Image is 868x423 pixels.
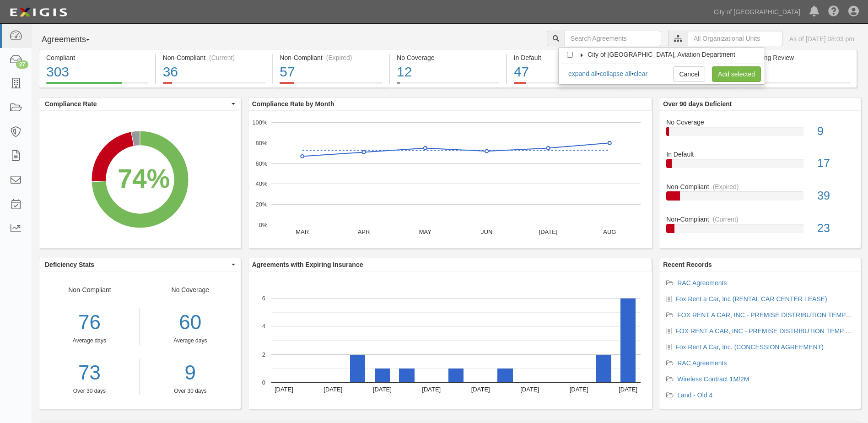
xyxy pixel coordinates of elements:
text: APR [357,228,370,235]
a: Add selected [712,66,761,82]
div: Average days [39,337,140,345]
text: [DATE] [569,386,588,393]
div: (Expired) [326,53,352,62]
text: [DATE] [520,386,539,393]
a: Non-Compliant(Current)23 [666,215,854,240]
div: In Default [514,53,616,62]
div: (Expired) [713,182,739,191]
button: Agreements [39,31,108,49]
text: 2 [262,351,265,358]
a: RAC Agreements [677,279,727,287]
button: Compliance Rate [39,98,241,110]
div: No Coverage [659,118,861,127]
text: MAR [296,228,309,235]
div: Non-Compliant (Current) [163,53,265,62]
a: No Coverage9 [666,118,854,150]
a: Land - Old 4 [677,391,712,399]
div: Non-Compliant [659,182,861,191]
a: In Default17 [666,150,854,182]
svg: A chart. [248,111,652,248]
div: Average days [147,337,234,345]
span: Compliance Rate [45,99,229,108]
div: In Default [659,150,861,159]
text: AUG [603,228,616,235]
input: All Organizational Units [688,31,782,46]
text: [DATE] [422,386,441,393]
a: Expiring Insurance49 [624,82,740,89]
a: Non-Compliant(Current)36 [156,82,272,89]
div: Non-Compliant (Expired) [280,53,382,62]
text: [DATE] [539,228,557,235]
a: No Coverage12 [390,82,506,89]
div: 57 [280,62,382,82]
text: [DATE] [323,386,342,393]
div: 36 [163,62,265,82]
div: 24 [748,62,850,82]
div: 74% [118,160,170,197]
span: City of [GEOGRAPHIC_DATA], Aviation Department [588,51,735,58]
a: expand all [568,70,598,77]
text: 40% [255,180,267,187]
div: 39 [810,188,861,204]
div: Over 30 days [39,387,140,395]
a: clear [634,70,647,77]
text: JUN [481,228,492,235]
b: Over 90 days Deficient [663,100,732,108]
text: 20% [255,201,267,208]
div: (Current) [209,53,235,62]
b: Compliance Rate by Month [252,100,334,108]
div: No Coverage [397,53,499,62]
text: [DATE] [275,386,293,393]
a: Compliant303 [39,82,155,89]
div: 303 [46,62,148,82]
div: • • [568,69,647,78]
div: Non-Compliant [659,215,861,224]
text: 80% [255,140,267,146]
text: 4 [262,323,265,330]
a: Wireless Contract 1M/2M [677,375,749,383]
span: Deficiency Stats [45,260,229,269]
text: 60% [255,160,267,167]
b: Recent Records [663,261,712,268]
a: Pending Review24 [741,82,857,89]
div: Compliant [46,53,148,62]
div: Non-Compliant [39,285,140,395]
a: Cancel [673,66,705,82]
text: 100% [252,119,268,126]
text: [DATE] [471,386,490,393]
a: Fox Rent a Car, Inc (RENTAL CAR CENTER LEASE) [675,295,827,303]
a: RAC Agreements [677,359,727,367]
text: MAY [419,228,431,235]
div: 60 [147,308,234,337]
svg: A chart. [39,111,241,248]
a: 73 [39,358,140,387]
button: Deficiency Stats [39,258,241,271]
a: City of [GEOGRAPHIC_DATA] [709,3,805,21]
div: (Current) [713,215,739,224]
a: Non-Compliant(Expired)57 [273,82,389,89]
div: Over 30 days [147,387,234,395]
div: As of [DATE] 08:03 pm [789,34,854,43]
a: 9 [147,358,234,387]
div: 12 [397,62,499,82]
a: Non-Compliant(Expired)39 [666,182,854,215]
svg: A chart. [248,271,652,409]
text: [DATE] [619,386,637,393]
text: [DATE] [373,386,392,393]
a: collapse all [600,70,631,77]
a: In Default47 [507,82,623,89]
div: 23 [810,220,861,237]
a: Fox Rent A Car, Inc. (CONCESSION AGREEMENT) [675,343,824,351]
text: 0 [262,379,265,386]
img: logo-5460c22ac91f19d4615b14bd174203de0afe785f0fc80cf4dbbc73dc1793850b.png [7,4,70,21]
div: 9 [810,123,861,140]
i: Help Center - Complianz [828,6,839,17]
div: 17 [810,155,861,172]
text: 6 [262,295,265,302]
div: 27 [16,60,28,69]
input: Search Agreements [565,31,661,46]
